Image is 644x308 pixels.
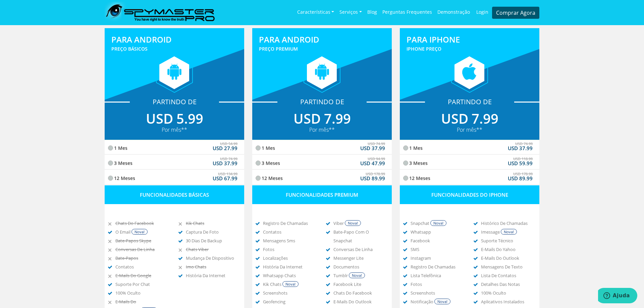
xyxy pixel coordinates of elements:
span: PREÇO BÁSICOS [111,45,237,53]
img: andriod-icon [451,53,488,93]
img: andriod-icon [304,53,340,93]
label: 3 Meses [259,155,385,170]
h4: Partindo de [105,98,244,106]
li: histórico de chamadas [481,219,535,228]
li: chats do facebook [333,289,388,297]
li: aplicativos instalados [481,297,535,306]
li: e-mails do Yahoo [481,245,535,254]
li: conversas de linha [333,245,388,254]
h6: Funcionalidades do iPhone [400,185,539,204]
li: screenshots [263,289,317,297]
a: Comprar Agora [492,7,539,19]
li: screenshots [411,289,465,297]
li: Documentos [333,262,388,271]
li: kik chats [186,219,240,228]
li: viber [333,219,388,228]
li: lista telefônica [411,271,465,280]
h5: USD 7.99 [400,111,539,133]
h3: PARA IPHONE [407,35,533,45]
a: Perguntas frequentes [380,2,435,22]
span: iPHONE PREÇO [407,45,533,53]
label: 3 Meses [111,155,237,170]
li: história da internet [263,262,317,271]
strong: USD 89.99 [508,174,533,183]
li: mensagens de texto [481,262,535,271]
li: Facebook [411,236,465,245]
h6: Funcionalidades básicas [105,185,244,204]
li: e-mails do google [115,271,170,280]
li: suporte técnico [481,236,535,245]
h5: USD 5.99 [105,111,244,133]
iframe: Abre um widget para que você possa conversar por chat com um de nossos agentes [598,288,637,305]
span: USD 178.99 [366,170,385,178]
span: USD 74.99 [220,155,237,163]
label: 1 Mes [407,140,533,155]
span: USD 134.99 [218,170,237,178]
label: 12 Meses [111,170,237,185]
li: captura de foto [186,228,240,236]
li: 100% oculto [115,289,170,297]
label: 1 Mes [259,140,385,155]
label: 1 Mes [111,140,237,155]
li: bate-papos [115,254,170,262]
li: mensagens sms [263,236,317,245]
li: 100% oculto [481,289,535,297]
a: Serviços [337,2,365,23]
li: Messenger Lite [333,254,388,262]
li: Tumblr [333,271,388,280]
li: Geofencing [263,297,317,306]
strong: USD 37.99 [360,144,385,152]
label: 3 Meses [407,155,533,170]
li: Facebook Lite [333,280,388,289]
li: o email [115,228,170,236]
label: 12 Meses [407,170,533,185]
li: notificação [411,297,465,306]
h6: Funcionalidades Premium [252,185,392,204]
li: registro de chamadas [411,262,465,271]
li: Detalhes das notas [481,280,535,289]
span: PREÇO PREMIUM [259,45,385,53]
a: Login [473,2,492,22]
li: lista de contatos [481,271,535,280]
span: USD 118.99 [513,155,533,163]
strong: USD 89.99 [360,174,385,183]
h5: USD 7.99 [252,111,392,133]
li: fotos [263,245,317,254]
li: SMS [411,245,465,254]
li: imessage [481,228,535,236]
strong: USD 67.99 [213,174,237,183]
li: Contatos [263,228,317,236]
li: e-mails do outlook [481,254,535,262]
h3: PARA ANDROID [111,35,237,45]
span: USD 54.99 [220,139,237,148]
li: e-mails do outlook [333,297,388,306]
img: andriod-icon [156,53,193,93]
li: e-mails do [115,297,170,306]
a: Blog [365,2,380,22]
li: registro de chamadas [263,219,317,228]
strong: USD 59.99 [508,159,533,168]
li: Localizações [263,254,317,262]
li: mudança de dispositivo [186,254,240,262]
li: bate-papos skype [115,236,170,245]
h4: Partindo de [400,98,539,106]
span: USD 94.99 [368,155,385,163]
li: bate-papo com o snapchat [333,228,388,245]
li: whatsapp chats [263,271,317,280]
li: história da internet [186,271,240,280]
span: USD 178.99 [513,170,533,178]
li: kik chats [263,280,317,289]
a: Características [294,2,337,23]
li: fotos [411,280,465,289]
span: USD 74.99 [368,139,385,148]
li: Instagram [411,254,465,262]
li: suporte por chat [115,280,170,289]
li: snapchat [411,219,465,228]
h4: Partindo de [252,98,392,106]
a: Demonstração [435,2,473,22]
span: USD 74.99 [515,139,533,148]
li: 30 dias de backup [186,236,240,245]
label: 12 Meses [259,170,385,185]
li: Contatos [115,262,170,271]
